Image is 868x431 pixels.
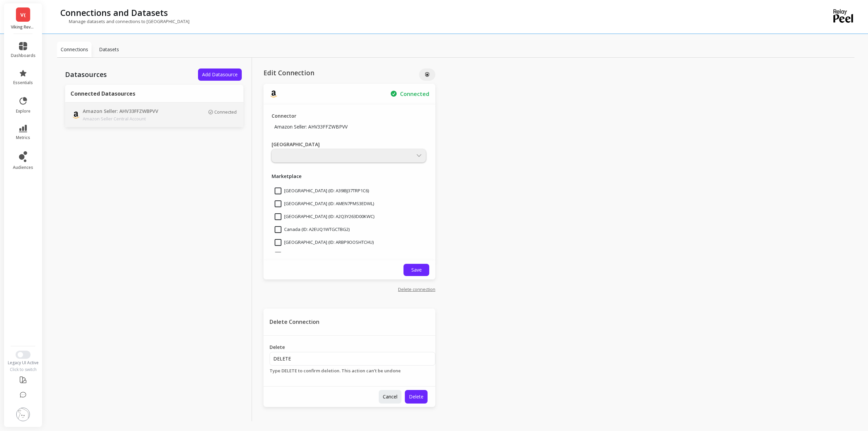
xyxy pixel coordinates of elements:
[398,286,435,292] a: Delete connection
[11,53,36,58] span: dashboards
[16,351,31,359] button: Switch to New UI
[275,200,374,207] span: Belgium (ID: AMEN7PMS3EDWL)
[270,90,278,98] img: api.amazon.svg
[403,264,429,276] button: Save
[263,312,435,332] h1: Delete Connection
[275,226,350,233] span: Canada (ID: A2EUQ1WTGCTBG2)
[270,352,435,366] input: DELETE
[65,70,107,79] p: Datasources
[83,115,178,122] p: Amazon Seller Central Account
[411,267,422,273] span: Save
[400,90,429,98] p: Secured Connection to Amazon Seller: AHV33FFZWBPVV
[83,108,178,115] p: Amazon Seller: AHV33FFZWBPVV
[275,213,374,220] span: Brazil (ID: A2Q3Y263D00KWC)
[71,90,135,97] p: Connected Datasources
[202,71,238,78] span: Add Datasource
[57,18,190,24] p: Manage datasets and connections to [GEOGRAPHIC_DATA]
[4,367,42,372] div: Click to switch
[272,121,350,133] p: Amazon Seller: AHV33FFZWBPVV
[20,11,26,19] span: V(
[16,408,30,421] img: profile picture
[275,252,370,259] span: France (ID: A13V1IB3VIYZZH)
[275,188,369,194] span: Australia (ID: A39IBJ37TRP1C6)
[272,113,296,119] p: Connector
[61,46,88,53] p: Connections
[409,393,423,400] span: Delete
[275,239,374,246] span: Egypt (ID: ARBP9OOSHTCHU)
[16,135,30,140] span: metrics
[16,109,31,114] span: explore
[383,393,397,400] span: Cancel
[60,7,168,18] p: Connections and Datasets
[379,390,401,404] button: Cancel
[272,173,427,180] p: Marketplace
[270,344,307,351] label: Delete
[270,368,435,374] p: Type DELETE to confirm deletion. This action can’t be undone
[99,46,119,53] p: Datasets
[405,390,428,404] button: Delete
[13,165,33,170] span: audiences
[13,80,33,85] span: essentials
[272,141,320,148] label: [GEOGRAPHIC_DATA]
[263,68,384,77] p: Edit Connection
[4,360,42,366] div: Legacy UI Active
[214,109,237,115] p: Connected
[198,68,242,81] button: Add Datasource
[72,111,80,119] img: api.amazon.svg
[11,24,36,30] p: Viking Revolution (Essor)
